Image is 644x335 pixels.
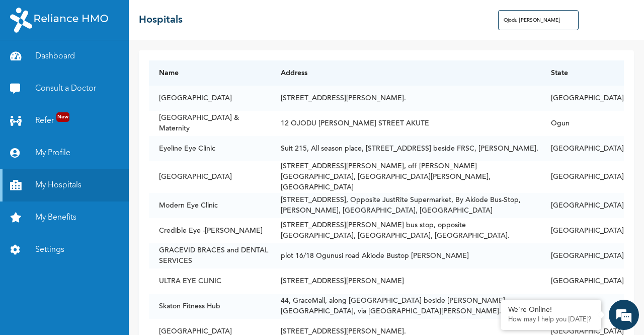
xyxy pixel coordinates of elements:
td: 44, GraceMall, along [GEOGRAPHIC_DATA] beside [PERSON_NAME][GEOGRAPHIC_DATA], via [GEOGRAPHIC_DAT... [271,294,541,319]
span: New [56,112,69,122]
td: Ogun [541,294,624,319]
td: plot 16/18 Ogunusi road Akiode Bustop [PERSON_NAME] [271,243,541,269]
td: [STREET_ADDRESS][PERSON_NAME], off [PERSON_NAME][GEOGRAPHIC_DATA], [GEOGRAPHIC_DATA][PERSON_NAME]... [271,161,541,193]
td: [GEOGRAPHIC_DATA] [541,218,624,243]
td: [GEOGRAPHIC_DATA] [541,193,624,218]
td: [GEOGRAPHIC_DATA] [541,86,624,111]
td: [STREET_ADDRESS][PERSON_NAME] bus stop, opposite [GEOGRAPHIC_DATA], [GEOGRAPHIC_DATA], [GEOGRAPHI... [271,218,541,243]
h2: Hospitals [139,13,183,28]
td: Eyeline Eye Clinic [149,136,271,161]
td: 12 OJODU [PERSON_NAME] STREET AKUTE [271,111,541,136]
td: GRACEVID BRACES and DENTAL SERVICES [149,243,271,269]
th: State [541,60,624,86]
td: [GEOGRAPHIC_DATA] [149,161,271,193]
img: RelianceHMO's Logo [10,8,108,33]
td: Modern Eye Clinic [149,193,271,218]
th: Address [271,60,541,86]
td: Credible Eye -[PERSON_NAME] [149,218,271,243]
td: Skaton Fitness Hub [149,294,271,319]
td: [STREET_ADDRESS][PERSON_NAME] [271,269,541,294]
td: [GEOGRAPHIC_DATA] [149,86,271,111]
td: [STREET_ADDRESS], Opposite JustRite Supermarket, By Akiode Bus-Stop, [PERSON_NAME], [GEOGRAPHIC_D... [271,193,541,218]
td: Suit 215, All season place, [STREET_ADDRESS] beside FRSC, [PERSON_NAME]. [271,136,541,161]
th: Name [149,60,271,86]
td: [STREET_ADDRESS][PERSON_NAME]. [271,86,541,111]
td: [GEOGRAPHIC_DATA] [541,269,624,294]
p: How may I help you today? [508,316,594,324]
td: [GEOGRAPHIC_DATA] [541,161,624,193]
td: Ogun [541,111,624,136]
div: We're Online! [508,306,594,314]
td: ULTRA EYE CLINIC [149,269,271,294]
td: [GEOGRAPHIC_DATA] [541,136,624,161]
td: [GEOGRAPHIC_DATA] & Maternity [149,111,271,136]
input: Search Hospitals... [498,10,579,30]
td: [GEOGRAPHIC_DATA] [541,243,624,269]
